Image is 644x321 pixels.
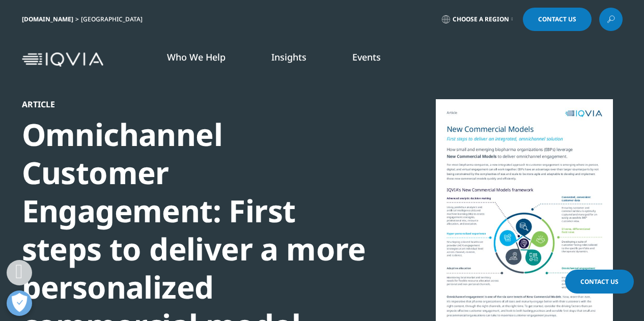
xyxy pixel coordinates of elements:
a: Events [352,51,381,63]
span: Contact Us [580,277,619,286]
a: Contact Us [523,8,592,31]
a: Insights [271,51,306,63]
a: Contact Us [565,270,634,294]
a: [DOMAIN_NAME] [22,15,73,23]
span: Choose a Region [453,15,509,23]
div: [GEOGRAPHIC_DATA] [81,15,147,23]
button: Open Preferences [7,290,32,316]
a: Who We Help [167,51,226,63]
span: Contact Us [538,16,576,22]
img: IQVIA Healthcare Information Technology and Pharma Clinical Research Company [22,52,103,67]
nav: Primary [107,36,623,83]
div: Article [22,99,371,109]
